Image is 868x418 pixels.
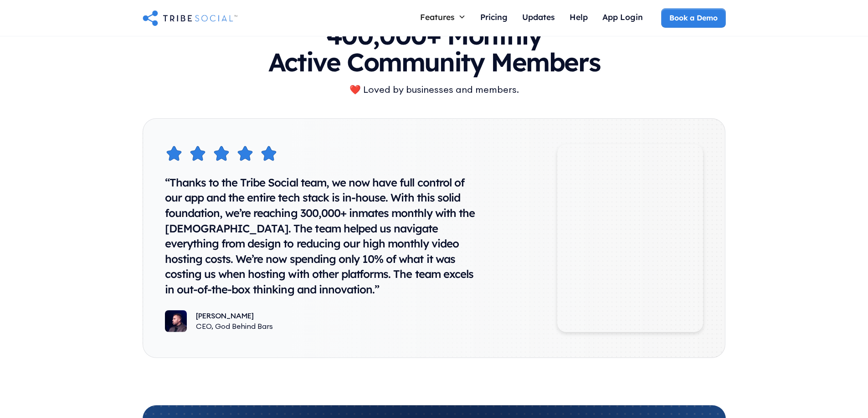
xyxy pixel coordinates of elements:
[480,12,508,22] div: Pricing
[515,8,562,28] a: Updates
[595,8,650,28] a: App Login
[420,12,455,22] div: Features
[143,22,726,76] h2: 400,000+ Monthly Active Community Members
[562,8,595,28] a: Help
[570,12,588,22] div: Help
[165,175,484,297] div: “Thanks to the Tribe Social team, we now have full control of our app and the entire tech stack i...
[602,12,643,22] div: App Login
[196,311,273,321] div: [PERSON_NAME]
[143,83,726,96] div: ❤️ Loved by businesses and members.
[522,12,555,22] div: Updates
[413,8,473,25] div: Features
[473,8,515,28] a: Pricing
[661,8,725,27] a: Book a Demo
[143,9,237,27] a: home
[196,321,273,331] div: CEO, God Behind Bars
